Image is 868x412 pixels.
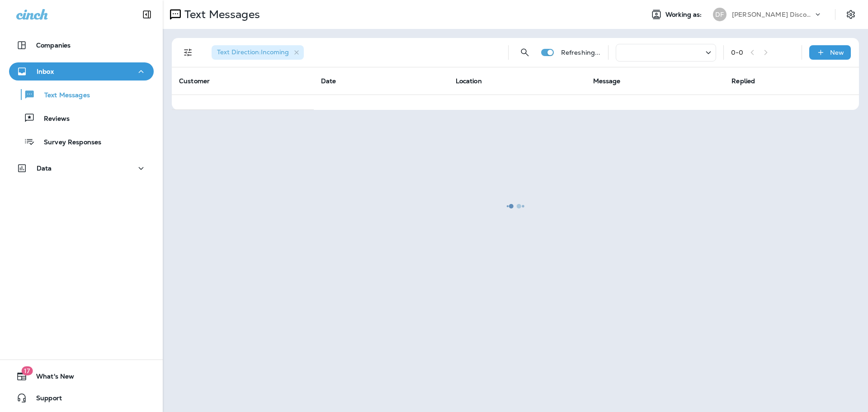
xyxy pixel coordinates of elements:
span: What's New [27,373,74,384]
button: 17What's New [9,367,154,385]
p: New [830,49,844,56]
button: Survey Responses [9,132,154,151]
p: Inbox [37,68,54,75]
p: Reviews [35,115,70,123]
span: Support [27,394,62,405]
button: Data [9,159,154,177]
p: Companies [36,42,71,49]
button: Companies [9,36,154,54]
button: Text Messages [9,85,154,104]
button: Inbox [9,62,154,81]
button: Support [9,389,154,407]
p: Data [37,165,52,172]
p: Text Messages [35,91,90,100]
p: Survey Responses [35,138,101,147]
button: Collapse Sidebar [134,5,160,24]
span: 17 [21,366,33,375]
button: Reviews [9,109,154,128]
